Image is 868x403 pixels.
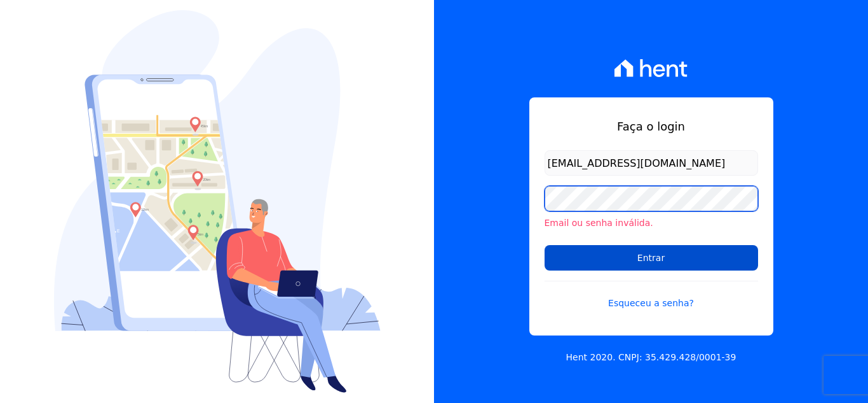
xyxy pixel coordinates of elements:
[545,245,758,271] input: Entrar
[545,281,758,310] a: Esqueceu a senha?
[545,216,758,230] li: Email ou senha inválida.
[566,351,736,364] p: Hent 2020. CNPJ: 35.429.428/0001-39
[545,150,758,176] input: Email
[545,118,758,135] h1: Faça o login
[54,10,381,393] img: Login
